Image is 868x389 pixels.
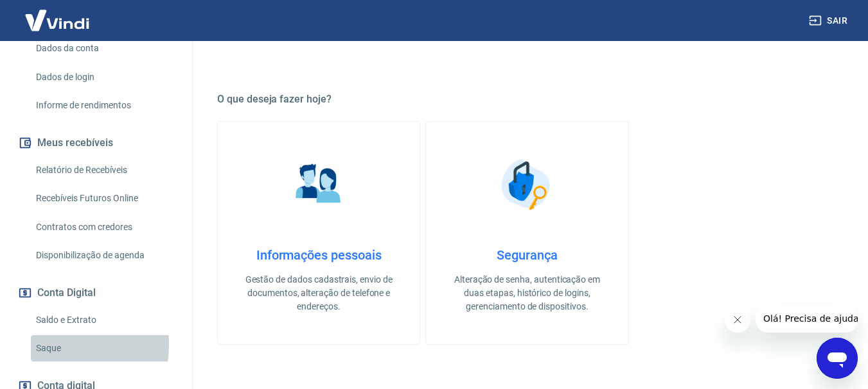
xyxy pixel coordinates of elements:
[31,307,177,333] a: Saldo e Extrato
[425,121,628,345] a: SegurançaSegurançaAlteração de senha, autenticação em duas etapas, histórico de logins, gerenciam...
[725,307,750,333] iframe: Fechar mensagem
[15,129,177,157] button: Meus recebíveis
[15,279,177,307] button: Conta Digital
[217,93,837,106] h5: O que deseja fazer hoje?
[238,273,399,313] p: Gestão de dados cadastrais, envio de documentos, alteração de telefone e endereços.
[31,335,177,361] a: Saque
[287,153,351,217] img: Informações pessoais
[817,338,858,379] iframe: Botão para abrir a janela de mensagens
[8,9,108,19] span: Olá! Precisa de ajuda?
[756,304,858,333] iframe: Mensagem da empresa
[31,64,177,90] a: Dados de login
[447,273,607,313] p: Alteração de senha, autenticação em duas etapas, histórico de logins, gerenciamento de dispositivos.
[31,185,177,211] a: Recebíveis Futuros Online
[31,35,177,62] a: Dados da conta
[806,9,853,33] button: Sair
[447,247,607,263] h4: Segurança
[31,157,177,183] a: Relatório de Recebíveis
[495,153,559,217] img: Segurança
[31,214,177,240] a: Contratos com credores
[15,1,99,40] img: Vindi
[238,247,399,263] h4: Informações pessoais
[31,242,177,269] a: Disponibilização de agenda
[217,121,420,345] a: Informações pessoaisInformações pessoaisGestão de dados cadastrais, envio de documentos, alteraçã...
[31,92,177,119] a: Informe de rendimentos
